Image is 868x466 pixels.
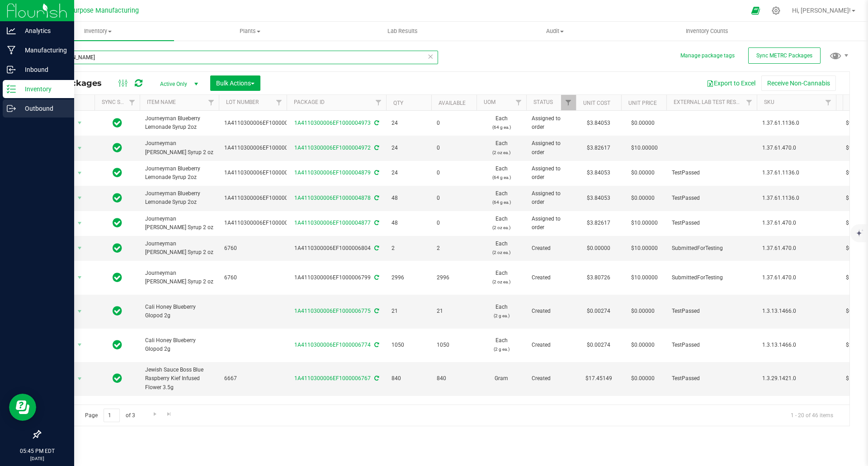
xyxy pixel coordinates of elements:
[482,139,521,156] span: Each
[482,173,521,182] p: (64 g ea.)
[145,215,213,232] span: Journeyman [PERSON_NAME] Syrup 2 oz
[762,307,830,315] span: 1.3.13.1466.0
[762,374,830,383] span: 1.3.29.1421.0
[74,117,85,129] span: select
[224,144,301,152] span: 1A4110300006EF1000002071
[224,119,301,127] span: 1A4110300006EF1000007499
[373,245,379,251] span: Sync from Compliance System
[145,165,213,182] span: Journeyman Blueberry Lemonade Syrup 2oz
[392,219,426,227] span: 48
[511,95,526,110] a: Filter
[762,194,830,202] span: 1.37.61.1136.0
[16,45,70,56] p: Manufacturing
[74,305,85,318] span: select
[7,65,16,74] inline-svg: Inbound
[74,142,85,155] span: select
[764,99,774,105] a: SKU
[210,75,260,91] button: Bulk Actions
[145,139,213,156] span: Journeyman [PERSON_NAME] Syrup 2 oz
[16,25,70,36] p: Analytics
[74,339,85,351] span: select
[482,311,521,320] p: (2 g ea.)
[145,336,213,353] span: Cali Honey Blueberry Glopod 2g
[224,194,301,202] span: 1A4110300006EF1000007499
[576,161,621,186] td: $3.84053
[762,273,830,282] span: 1.37.61.470.0
[841,242,864,255] span: $0.00
[482,269,521,286] span: Each
[437,341,471,349] span: 1050
[532,273,571,282] span: Created
[482,148,521,157] p: (2 oz ea.)
[224,244,281,253] span: 6760
[532,374,571,383] span: Created
[482,248,521,257] p: (2 oz ea.)
[627,271,662,284] span: $10.00000
[792,7,851,14] span: Hi, [PERSON_NAME]!
[748,47,821,64] button: Sync METRC Packages
[576,136,621,160] td: $3.82617
[113,166,122,179] span: In Sync
[16,84,70,94] p: Inventory
[4,455,70,462] p: [DATE]
[224,219,301,227] span: 1A4110300006EF1000002071
[672,374,751,383] span: TestPassed
[145,366,213,392] span: Jewish Sauce Boss Blue Raspberry Kief Infused Flower 3.5g
[74,372,85,385] span: select
[762,341,830,349] span: 1.3.13.1466.0
[74,242,85,254] span: select
[392,341,426,349] span: 1050
[532,341,571,349] span: Created
[672,341,751,349] span: TestPassed
[392,244,426,253] span: 2
[627,166,659,179] span: $0.00000
[533,99,553,105] a: Status
[373,308,379,314] span: Sync from Compliance System
[294,195,371,201] a: 1A4110300006EF1000004878
[272,95,287,110] a: Filter
[680,52,735,60] button: Manage package tags
[294,308,371,314] a: 1A4110300006EF1000006775
[145,269,213,286] span: Journeyman [PERSON_NAME] Syrup 2 oz
[113,117,122,129] span: In Sync
[482,215,521,232] span: Each
[393,100,403,106] a: Qty
[113,217,122,229] span: In Sync
[745,2,766,19] span: Open Ecommerce Menu
[762,169,830,177] span: 1.37.61.1136.0
[392,169,426,177] span: 24
[672,194,751,202] span: TestPassed
[285,244,387,253] div: 1A4110300006EF1000006804
[437,194,471,202] span: 0
[16,64,70,75] p: Inbound
[113,372,122,385] span: In Sync
[576,295,621,329] td: $0.00274
[392,307,426,315] span: 21
[373,195,379,201] span: Sync from Compliance System
[7,46,16,55] inline-svg: Manufacturing
[439,100,466,106] a: Available
[482,345,521,353] p: (2 g ea.)
[285,273,387,282] div: 1A4110300006EF1000006799
[627,192,659,205] span: $0.00000
[326,22,479,41] a: Lab Results
[294,375,371,381] a: 1A4110300006EF1000006767
[576,362,621,396] td: $17.45149
[627,339,659,352] span: $0.00000
[576,329,621,362] td: $0.00274
[40,51,438,64] input: Search Package ID, Item Name, SKU, Lot or Part Number...
[742,95,757,110] a: Filter
[437,219,471,227] span: 0
[482,240,521,257] span: Each
[22,27,174,35] span: Inventory
[104,409,120,423] input: 1
[294,342,371,348] a: 1A4110300006EF1000006774
[224,374,281,383] span: 6667
[532,189,571,207] span: Assigned to order
[762,219,830,227] span: 1.37.61.470.0
[672,219,751,227] span: TestPassed
[392,194,426,202] span: 48
[113,339,122,351] span: In Sync
[145,404,213,421] span: Road Trip Blueberry Trainwreck Pre-Roll Blend
[204,95,219,110] a: Filter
